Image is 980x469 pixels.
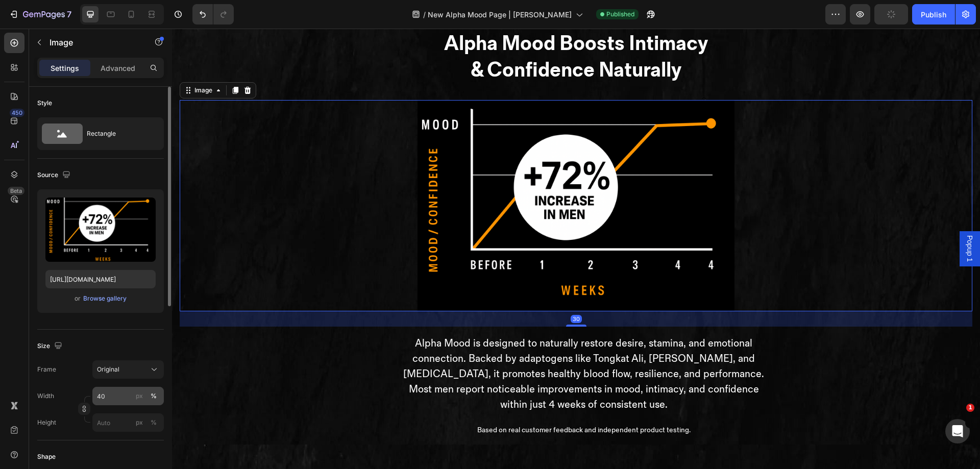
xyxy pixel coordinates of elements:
input: px% [92,413,164,432]
button: px [148,390,160,402]
img: gempages_515121096144454500-38d5d15a-66a5-4fd1-91f3-aaeafb503a0b.png [246,71,562,283]
div: Shape [37,452,56,461]
span: 1 [966,404,974,412]
span: New Alpha Mood Page | [PERSON_NAME] [428,9,572,20]
input: https://example.com/image.jpg [45,270,156,288]
input: px% [92,387,164,405]
iframe: To enrich screen reader interactions, please activate Accessibility in Grammarly extension settings [172,29,980,469]
div: Size [37,339,64,353]
div: Style [37,98,52,108]
div: Image [20,57,42,66]
img: preview-image [45,198,156,262]
div: Publish [921,9,946,20]
span: Published [606,10,634,19]
p: 7 [67,8,71,20]
span: Original [97,365,119,374]
div: Rectangle [87,122,149,145]
div: Undo/Redo [192,4,234,24]
strong: Alpha Mood Boosts Intimacy [272,3,536,28]
p: Image [50,36,136,48]
p: Alpha Mood is designed to naturally restore desire, stamina, and emotional connection. Backed by ... [225,307,599,384]
p: Settings [51,63,79,73]
div: Browse gallery [83,294,127,303]
iframe: Intercom live chat [945,419,970,443]
button: % [133,390,145,402]
p: Advanced [101,63,135,73]
label: Height [37,418,56,427]
label: Frame [37,365,56,374]
div: px [136,418,143,427]
button: 7 [4,4,76,24]
button: Publish [912,4,955,24]
span: / [423,9,426,20]
div: 30 [399,286,410,294]
div: Beta [8,187,24,195]
div: % [151,391,157,401]
div: 450 [10,109,24,117]
button: % [133,416,145,429]
button: Browse gallery [83,293,127,304]
strong: & Confidence Naturally [299,30,510,54]
p: Based on real customer feedback and independent product testing. [225,396,599,407]
button: Original [92,360,164,379]
label: Width [37,391,54,401]
div: px [136,391,143,401]
span: Popup 1 [793,207,803,233]
div: % [151,418,157,427]
div: Source [37,168,72,182]
button: px [148,416,160,429]
span: or [75,292,81,305]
